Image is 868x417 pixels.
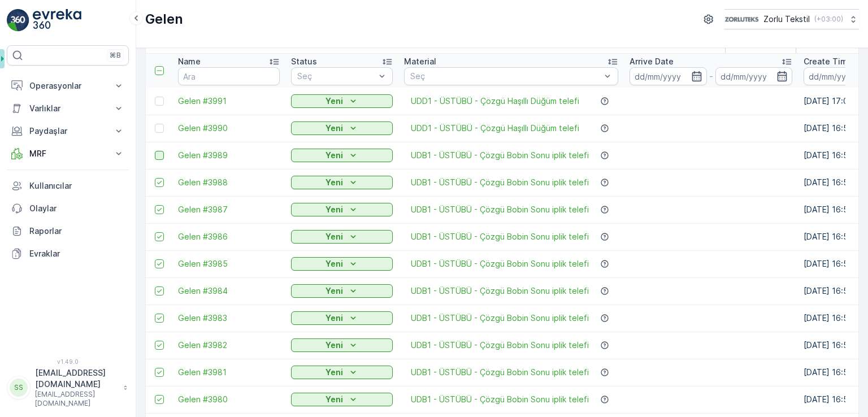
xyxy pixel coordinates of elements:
[411,150,589,161] a: UDB1 - ÜSTÜBÜ - Çözgü Bobin Sonu iplik telefi
[57,260,73,270] span: 0 kg
[53,241,70,251] span: 0 kg
[178,285,280,297] a: Gelen #3984
[404,298,462,311] p: Gelen #3889
[411,123,579,134] a: UDD1 - ÜSTÜBÜ - Çözgü Haşıllı Düğüm telefi
[155,151,164,160] div: Toggle Row Selected
[29,225,124,237] p: Raporlar
[411,258,589,270] a: UDB1 - ÜSTÜBÜ - Çözgü Bobin Sonu iplik telefi
[724,13,759,25] img: 6-1-9-3_wQBzyll.png
[110,51,121,60] p: ⌘B
[814,15,843,24] p: ( +03:00 )
[411,95,579,107] a: UDD1 - ÜSTÜBÜ - Çözgü Haşıllı Düğüm telefi
[411,285,589,297] span: UDB1 - ÜSTÜBÜ - Çözgü Bobin Sonu iplik telefi
[410,71,601,82] p: Seç
[178,231,280,242] a: Gelen #3986
[178,258,280,270] span: Gelen #3985
[7,9,29,32] img: logo
[7,120,129,142] button: Paydaşlar
[325,204,343,215] p: Yeni
[10,204,50,214] span: İlk Ağırlık :
[35,367,118,390] p: [EMAIL_ADDRESS][DOMAIN_NAME]
[7,175,129,197] a: Kullanıcılar
[7,75,129,97] button: Operasyonlar
[10,260,57,270] span: Son Ağırlık :
[630,67,707,85] input: dd/mm/yyyy
[411,367,589,378] a: UDB1 - ÜSTÜBÜ - Çözgü Bobin Sonu iplik telefi
[325,123,343,134] p: Yeni
[178,177,280,188] a: Gelen #3988
[411,204,589,215] a: UDB1 - ÜSTÜBÜ - Çözgü Bobin Sonu iplik telefi
[291,56,317,67] p: Status
[10,223,71,232] span: Malzeme Türü :
[411,177,589,188] span: UDB1 - ÜSTÜBÜ - Çözgü Bobin Sonu iplik telefi
[178,123,280,134] a: Gelen #3990
[291,311,393,325] button: Yeni
[7,97,129,120] button: Varlıklar
[178,67,280,85] input: Ara
[29,80,106,92] p: Operasyonlar
[178,56,201,67] p: Name
[155,205,164,214] div: Toggle Row Selected
[178,367,280,378] a: Gelen #3981
[325,258,343,270] p: Yeni
[155,368,164,377] div: Toggle Row Selected
[325,312,343,324] p: Yeni
[411,340,589,351] a: UDB1 - ÜSTÜBÜ - Çözgü Bobin Sonu iplik telefi
[37,185,88,195] span: Gelen #3888
[10,241,53,251] span: Net Tutar :
[29,180,124,192] p: Kullanıcılar
[715,67,793,85] input: dd/mm/yyyy
[178,312,280,324] span: Gelen #3983
[155,341,164,350] div: Toggle Row Selected
[7,358,129,365] span: v 1.49.0
[155,232,164,241] div: Toggle Row Selected
[291,176,393,189] button: Yeni
[155,314,164,323] div: Toggle Row Selected
[155,178,164,187] div: Toggle Row Selected
[7,142,129,165] button: MRF
[155,286,164,296] div: Toggle Row Selected
[71,223,242,232] span: UDH1 - ÜSTÜBÜ - Haşıl Tarak kılavuzu firesi
[178,394,280,405] a: Gelen #3980
[29,103,106,114] p: Varlıklar
[404,56,436,67] p: Material
[155,259,164,268] div: Toggle Row Selected
[7,220,129,242] a: Raporlar
[178,95,280,107] a: Gelen #3991
[291,203,393,216] button: Yeni
[155,395,164,404] div: Toggle Row Selected
[724,9,859,29] button: Zorlu Tekstil(+03:00)
[411,231,589,242] span: UDB1 - ÜSTÜBÜ - Çözgü Bobin Sonu iplik telefi
[291,284,393,298] button: Yeni
[411,394,589,405] a: UDB1 - ÜSTÜBÜ - Çözgü Bobin Sonu iplik telefi
[291,121,393,135] button: Yeni
[7,367,129,408] button: SS[EMAIL_ADDRESS][DOMAIN_NAME][EMAIL_ADDRESS][DOMAIN_NAME]
[804,56,853,67] p: Create Time
[29,203,124,214] p: Olaylar
[297,71,375,82] p: Seç
[291,149,393,162] button: Yeni
[325,285,343,297] p: Yeni
[7,197,129,220] a: Olaylar
[325,231,343,242] p: Yeni
[29,125,106,137] p: Paydaşlar
[709,69,713,83] p: -
[325,150,343,161] p: Yeni
[411,312,589,324] a: UDB1 - ÜSTÜBÜ - Çözgü Bobin Sonu iplik telefi
[178,340,280,351] span: Gelen #3982
[29,148,106,159] p: MRF
[291,393,393,406] button: Yeni
[155,124,164,133] div: Toggle Row Selected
